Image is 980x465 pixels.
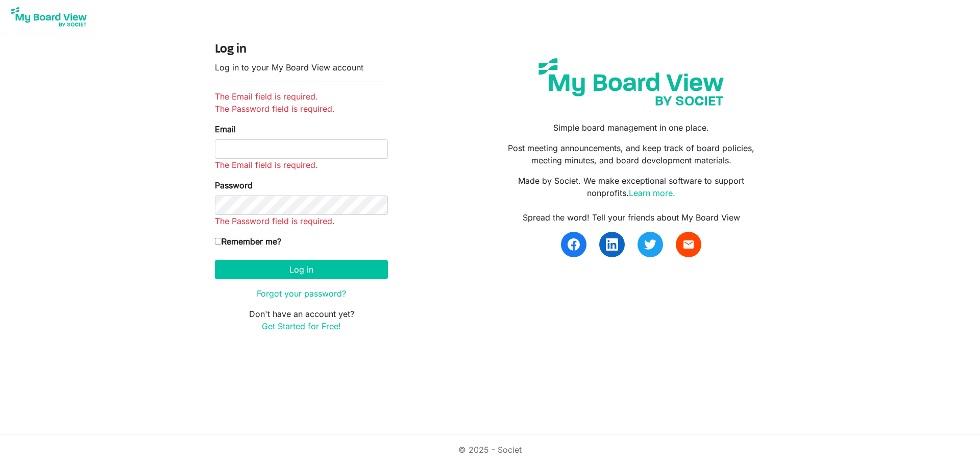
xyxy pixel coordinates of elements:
[215,90,388,103] li: The Email field is required.
[644,238,656,251] img: twitter.svg
[215,160,318,170] span: The Email field is required.
[215,238,222,244] input: Remember me?
[215,42,388,57] h4: Log in
[215,123,236,135] label: Email
[215,61,388,74] p: Log in to your My Board View account
[215,308,388,332] p: Don't have an account yet?
[215,235,281,248] label: Remember me?
[531,51,731,113] img: my-board-view-societ.svg
[498,121,765,134] p: Simple board management in one place.
[262,321,341,331] a: Get Started for Free!
[498,211,765,224] div: Spread the word! Tell your friends about My Board View
[215,216,335,226] span: The Password field is required.
[215,179,253,191] label: Password
[215,103,388,115] li: The Password field is required.
[498,142,765,166] p: Post meeting announcements, and keep track of board policies, meeting minutes, and board developm...
[606,238,618,251] img: linkedin.svg
[498,175,765,199] p: Made by Societ. We make exceptional software to support nonprofits.
[568,238,580,251] img: facebook.svg
[8,4,90,30] img: My Board View Logo
[257,288,346,299] a: Forgot your password?
[676,232,701,257] a: email
[458,445,522,455] a: © 2025 - Societ
[682,238,695,251] span: email
[629,188,675,198] a: Learn more.
[215,260,388,279] button: Log in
